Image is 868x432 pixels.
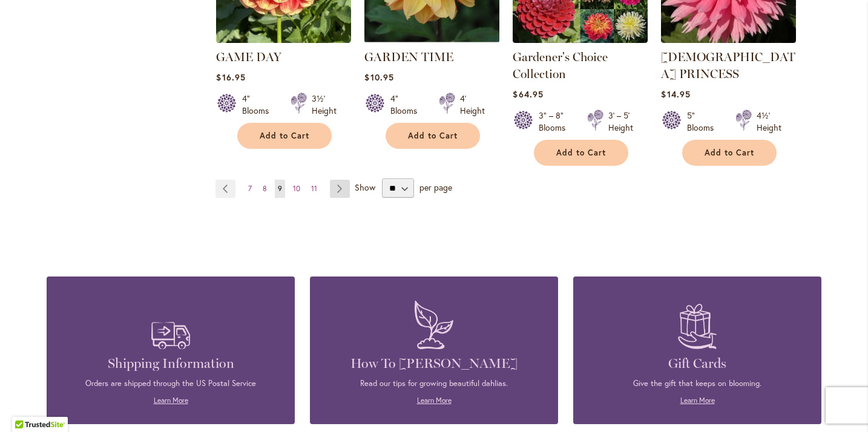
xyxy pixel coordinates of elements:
a: [DEMOGRAPHIC_DATA] PRINCESS [661,50,795,81]
h4: Gift Cards [591,355,803,372]
span: Show [355,182,375,193]
a: GAME DAY [216,50,281,64]
div: 3" – 8" Blooms [539,110,573,134]
a: Learn More [154,396,188,405]
div: 4½' Height [757,110,781,134]
a: GARDEN TIME [364,50,453,64]
div: 3½' Height [312,93,337,117]
span: 10 [293,184,300,193]
span: 9 [278,184,282,193]
p: Orders are shipped through the US Postal Service [65,378,277,389]
div: 4' Height [460,93,485,117]
a: 10 [290,180,303,198]
span: $16.95 [216,71,245,83]
span: $64.95 [513,88,543,100]
span: $14.95 [661,88,690,100]
a: 8 [260,180,270,198]
span: Add to Cart [408,131,458,141]
button: Add to Cart [682,140,777,166]
a: Gardener's Choice Collection [513,34,648,45]
button: Add to Cart [534,140,628,166]
h4: Shipping Information [65,355,277,372]
span: Add to Cart [556,148,606,158]
a: 11 [308,180,320,198]
span: 8 [263,184,267,193]
span: 11 [311,184,317,193]
div: 4" Blooms [390,93,424,117]
iframe: Launch Accessibility Center [9,389,43,423]
a: GARDEN TIME [364,34,499,45]
a: Learn More [680,396,715,405]
a: Learn More [417,396,452,405]
div: 3' – 5' Height [608,110,633,134]
div: 5" Blooms [687,110,721,134]
a: Gardener's Choice Collection [513,50,608,81]
span: 7 [248,184,252,193]
button: Add to Cart [237,123,332,149]
a: 7 [245,180,255,198]
span: per page [419,182,452,193]
h4: How To [PERSON_NAME] [328,355,540,372]
span: Add to Cart [260,131,309,141]
a: GAME DAY [216,34,351,45]
div: 4" Blooms [242,93,276,117]
p: Give the gift that keeps on blooming. [591,378,803,389]
p: Read our tips for growing beautiful dahlias. [328,378,540,389]
button: Add to Cart [386,123,480,149]
span: $10.95 [364,71,393,83]
span: Add to Cart [705,148,754,158]
a: GAY PRINCESS [661,34,796,45]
